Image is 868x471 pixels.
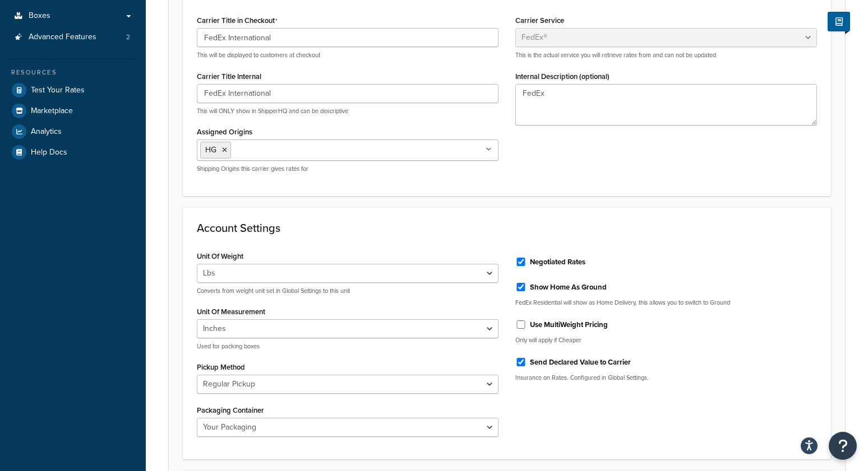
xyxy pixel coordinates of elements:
[828,12,850,31] button: Show Help Docs
[126,32,130,42] span: 2
[197,51,498,59] p: This will be displayed to customers at checkout
[515,374,817,382] p: Insurance on Rates. Configured in Global Settings.
[530,357,631,367] label: Send Declared Value to Carrier
[205,144,216,156] span: HG
[515,51,817,59] p: This is the actual service you will retrieve rates from and can not be updated
[515,299,817,307] p: FedEx Residential will show as Home Delivery, this allows you to switch to Ground
[29,32,96,42] span: Advanced Features
[829,432,857,460] button: Open Resource Center
[530,282,607,292] label: Show Home As Ground
[31,106,73,116] span: Marketplace
[515,72,610,81] label: Internal Description (optional)
[8,68,137,77] div: Resources
[29,11,50,21] span: Boxes
[31,127,62,137] span: Analytics
[515,336,817,344] p: Only will apply if Cheaper
[8,80,137,100] a: Test Your Rates
[31,86,85,95] span: Test Your Rates
[197,72,261,81] label: Carrier Title Internal
[8,27,137,48] li: Advanced Features
[197,307,265,316] label: Unit Of Measurement
[197,222,817,234] h3: Account Settings
[8,6,137,26] a: Boxes
[8,101,137,121] a: Marketplace
[197,363,245,371] label: Pickup Method
[515,16,564,25] label: Carrier Service
[197,165,498,173] p: Shipping Origins this carrier gives rates for
[197,16,278,25] label: Carrier Title in Checkout
[197,287,498,295] p: Converts from weight unit set in Global Settings to this unit
[8,27,137,48] a: Advanced Features2
[515,84,817,125] textarea: FedEx
[530,320,608,330] label: Use MultiWeight Pricing
[197,128,252,136] label: Assigned Origins
[8,122,137,142] a: Analytics
[197,342,498,351] p: Used for packing boxes
[530,257,585,267] label: Negotiated Rates
[197,406,264,414] label: Packaging Container
[197,107,498,115] p: This will ONLY show in ShipperHQ and can be descriptive
[197,252,243,260] label: Unit Of Weight
[31,148,67,157] span: Help Docs
[8,142,137,162] a: Help Docs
